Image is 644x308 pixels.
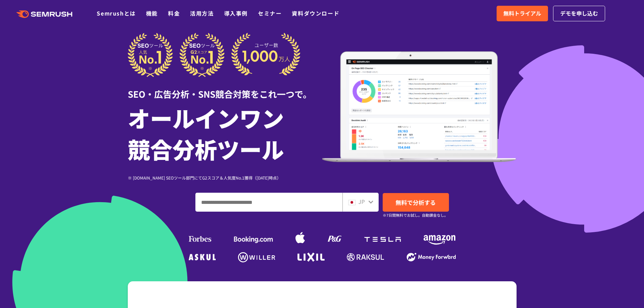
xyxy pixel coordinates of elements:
a: 料金 [168,9,180,17]
input: ドメイン、キーワードまたはURLを入力してください [196,193,342,211]
a: 資料ダウンロード [292,9,339,17]
small: ※7日間無料でお試し。自動課金なし。 [383,212,448,218]
span: 無料で分析する [396,198,436,207]
a: 機能 [146,9,158,17]
span: 無料トライアル [503,9,541,18]
span: デモを申し込む [560,9,598,18]
a: 無料トライアル [497,6,548,21]
a: デモを申し込む [553,6,605,21]
a: Semrushとは [97,9,136,17]
span: JP [358,197,365,206]
a: 無料で分析する [383,193,449,212]
div: ※ [DOMAIN_NAME] SEOツール部門にてG2スコア＆人気度No.1獲得（[DATE]時点） [128,174,322,181]
div: SEO・広告分析・SNS競合対策をこれ一つで。 [128,77,322,100]
a: セミナー [258,9,282,17]
a: 活用方法 [190,9,214,17]
a: 導入事例 [224,9,248,17]
h1: オールインワン 競合分析ツール [128,102,322,164]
